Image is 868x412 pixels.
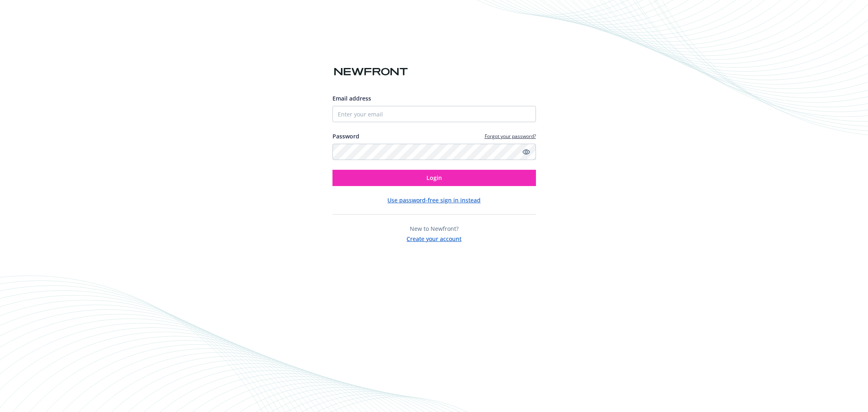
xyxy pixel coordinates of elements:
[387,196,481,204] button: Use password-free sign in instead
[332,94,371,102] span: Email address
[410,225,459,232] span: New to Newfront?
[332,65,409,79] img: Newfront logo
[407,233,461,243] button: Create your account
[521,147,531,157] a: Show password
[426,174,442,182] span: Login
[332,170,536,186] button: Login
[332,132,359,140] label: Password
[332,106,536,122] input: Enter your email
[332,144,536,160] input: Enter your password
[485,133,536,140] a: Forgot your password?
